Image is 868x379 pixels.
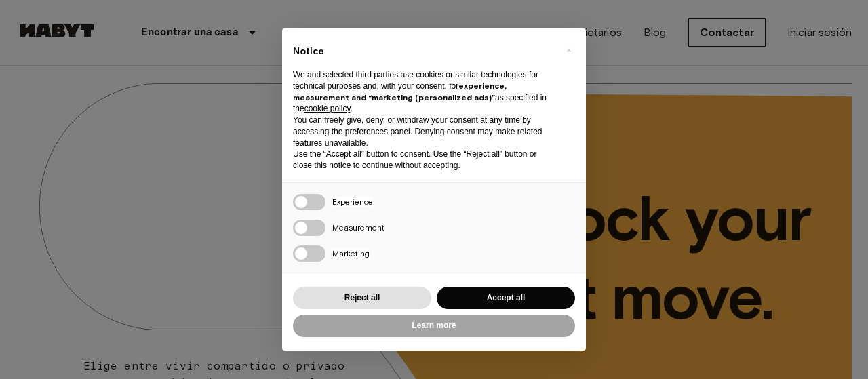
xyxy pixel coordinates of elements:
button: Accept all [437,287,575,309]
p: You can freely give, deny, or withdraw your consent at any time by accessing the preferences pane... [293,115,553,148]
h2: Notice [293,45,553,58]
button: Learn more [293,315,575,337]
span: Experience [332,197,373,207]
span: × [566,42,571,58]
a: cookie policy [304,104,351,113]
span: Measurement [332,222,384,233]
span: Marketing [332,248,370,258]
strong: experience, measurement and “marketing (personalized ads)” [293,81,507,102]
p: We and selected third parties use cookies or similar technologies for technical purposes and, wit... [293,69,553,115]
p: Use the “Accept all” button to consent. Use the “Reject all” button or close this notice to conti... [293,148,553,172]
button: Reject all [293,287,431,309]
button: Close this notice [557,39,579,61]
